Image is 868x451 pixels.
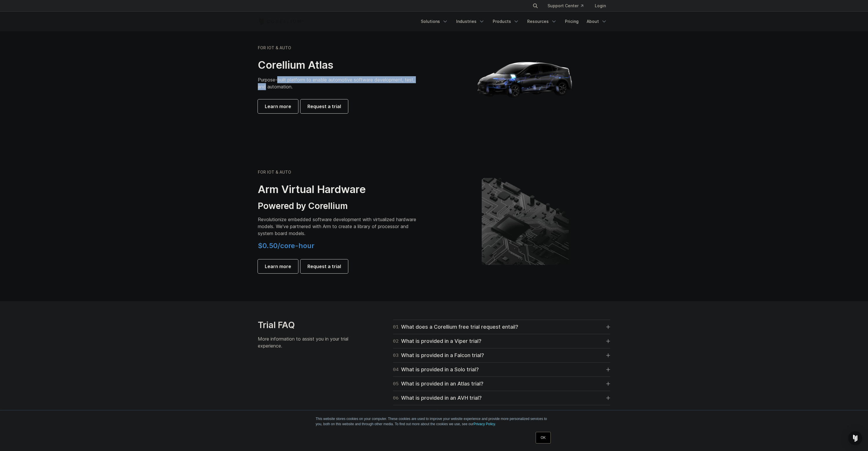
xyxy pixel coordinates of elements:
[393,408,610,416] a: 07How long do trials last?
[258,45,291,50] h6: FOR IOT & AUTO
[393,365,610,374] a: 04What is provided in a Solo trial?
[393,365,479,374] div: What is provided in a Solo trial?
[393,337,399,345] span: 02
[393,408,459,416] div: How long do trials last?
[393,337,610,345] a: 02What is provided in a Viper trial?
[300,259,348,273] a: Request a trial
[583,16,610,27] a: About
[393,351,610,359] a: 03What is provided in a Falcon trial?
[300,99,348,113] a: Request a trial
[524,16,560,27] a: Resources
[393,394,399,402] span: 06
[474,422,496,426] a: Privacy Policy.
[258,259,298,273] a: Learn more
[393,408,399,416] span: 07
[258,99,298,113] a: Learn more
[417,16,610,27] div: Navigation Menu
[258,170,291,175] h6: FOR IOT & AUTO
[489,16,523,27] a: Products
[258,335,360,349] p: More information to assist you in your trial experience.
[258,18,304,25] a: Corellium Home
[307,263,341,270] span: Request a trial
[393,380,610,388] a: 05What is provided in an Atlas trial?
[393,323,518,331] div: What does a Corellium free trial request entail?
[561,16,582,27] a: Pricing
[393,380,399,388] span: 05
[530,1,541,11] button: Search
[393,380,483,388] div: What is provided in an Atlas trial?
[307,103,341,110] span: Request a trial
[467,21,583,137] img: Corellium_Hero_Atlas_alt
[482,178,569,265] img: Corellium's ARM Virtual Hardware Platform
[848,431,862,445] div: Open Intercom Messenger
[265,103,291,110] span: Learn more
[258,241,314,250] span: $0.50/core-hour
[543,1,588,11] a: Support Center
[258,59,420,72] h2: Corellium Atlas
[393,394,482,402] div: What is provided in an AVH trial?
[536,432,550,443] a: OK
[417,16,452,27] a: Solutions
[393,323,399,331] span: 01
[393,323,610,331] a: 01What does a Corellium free trial request entail?
[258,183,420,196] h2: Arm Virtual Hardware
[258,77,414,90] span: Purpose-built platform to enable automotive software development, test, and automation.
[258,216,420,237] p: Revolutionize embedded software development with virtualized hardware models. We've partnered wit...
[393,365,399,374] span: 04
[393,337,481,345] div: What is provided in a Viper trial?
[393,351,399,359] span: 03
[453,16,488,27] a: Industries
[265,263,291,270] span: Learn more
[258,201,420,212] h3: Powered by Corellium
[393,394,610,402] a: 06What is provided in an AVH trial?
[316,416,552,427] p: This website stores cookies on your computer. These cookies are used to improve your website expe...
[393,351,484,359] div: What is provided in a Falcon trial?
[525,1,610,11] div: Navigation Menu
[590,1,610,11] a: Login
[258,320,360,331] h3: Trial FAQ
